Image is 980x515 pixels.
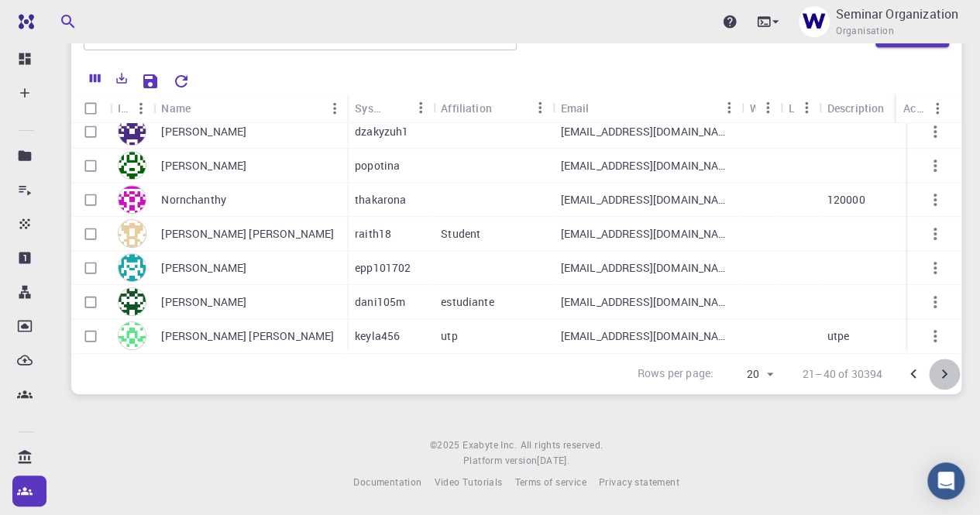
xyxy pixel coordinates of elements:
[118,287,146,316] img: avatar
[161,226,334,242] p: [PERSON_NAME] [PERSON_NAME]
[161,124,246,139] p: [PERSON_NAME]
[561,226,734,242] p: [EMAIL_ADDRESS][DOMAIN_NAME]
[717,95,742,120] button: Menu
[118,253,146,282] img: avatar
[589,95,614,120] button: Sort
[836,23,894,39] span: Organisation
[434,476,502,488] span: Video Tutorials
[108,66,135,91] button: Export
[441,328,457,344] p: utp
[827,93,885,123] div: Description
[803,366,882,382] p: 21–40 of 30394
[153,93,347,123] div: Name
[355,192,406,208] p: thakarona
[118,93,129,123] div: Icon
[441,226,480,242] p: Student
[434,475,502,490] a: Video Tutorials
[462,438,517,451] span: Exabyte Inc.
[161,158,246,173] p: [PERSON_NAME]
[82,66,108,91] button: Columns
[638,366,714,383] p: Rows per page:
[750,93,756,123] div: Web
[355,328,400,344] p: keyla456
[528,95,553,120] button: Menu
[441,93,492,123] div: Affiliation
[166,66,197,97] button: Reset Explorer Settings
[433,93,552,123] div: Affiliation
[355,93,383,123] div: System Name
[599,475,679,490] a: Privacy statement
[355,260,411,276] p: epp101702
[537,453,569,469] a: [DATE].
[561,124,734,139] p: [EMAIL_ADDRESS][DOMAIN_NAME]
[118,185,146,214] img: avatar
[492,95,517,120] button: Sort
[836,5,958,23] p: Seminar Organization
[161,192,226,208] p: Nornchanthy
[408,95,433,120] button: Menu
[553,93,742,123] div: Email
[322,96,347,121] button: Menu
[898,359,929,390] button: Go to previous page
[781,93,820,123] div: Location
[161,93,191,123] div: Name
[514,475,586,490] a: Terms of service
[561,328,734,344] p: [EMAIL_ADDRESS][DOMAIN_NAME]
[925,96,950,121] button: Menu
[561,294,734,310] p: [EMAIL_ADDRESS][DOMAIN_NAME]
[355,124,408,139] p: dzakyzuh1
[463,453,537,469] span: Platform version
[720,363,778,386] div: 20
[118,321,146,350] img: avatar
[347,93,433,123] div: System Name
[129,96,153,121] button: Menu
[118,117,146,146] img: avatar
[161,328,334,344] p: [PERSON_NAME] [PERSON_NAME]
[795,95,820,120] button: Menu
[756,95,781,120] button: Menu
[12,14,34,29] img: logo
[520,438,603,453] span: All rights reserved.
[742,93,781,123] div: Web
[441,294,494,310] p: estudiante
[161,294,246,310] p: [PERSON_NAME]
[355,294,405,310] p: dani105m
[903,93,925,123] div: Actions
[561,192,734,208] p: [EMAIL_ADDRESS][DOMAIN_NAME]
[927,462,965,500] div: Open Intercom Messenger
[110,93,153,123] div: Icon
[827,192,865,208] p: 120000
[561,93,590,123] div: Email
[561,260,734,276] p: [EMAIL_ADDRESS][DOMAIN_NAME]
[462,438,517,453] a: Exabyte Inc.
[118,151,146,180] img: avatar
[799,6,830,37] img: Seminar Organization
[355,226,391,242] p: raith18
[599,476,679,488] span: Privacy statement
[191,96,215,121] button: Sort
[161,260,246,276] p: [PERSON_NAME]
[430,438,462,453] span: © 2025
[355,158,400,173] p: popotina
[353,476,421,488] span: Documentation
[896,93,950,123] div: Actions
[827,328,850,344] p: utpe
[31,11,87,25] span: Support
[353,475,421,490] a: Documentation
[135,66,166,97] button: Save Explorer Settings
[514,476,586,488] span: Terms of service
[383,95,408,120] button: Sort
[118,219,146,248] img: avatar
[537,454,569,466] span: [DATE] .
[929,359,960,390] button: Go to next page
[561,158,734,173] p: [EMAIL_ADDRESS][DOMAIN_NAME]
[789,93,795,123] div: Location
